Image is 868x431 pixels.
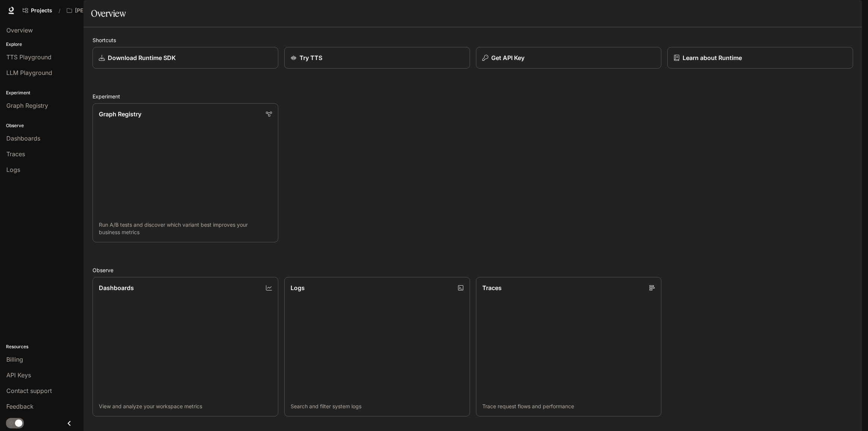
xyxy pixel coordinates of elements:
[75,7,117,14] p: [PERSON_NAME] Avatar
[476,277,662,416] a: TracesTrace request flows and performance
[683,53,742,62] p: Learn about Runtime
[99,283,134,292] p: Dashboards
[31,7,52,14] span: Projects
[476,47,662,69] button: Get API Key
[93,92,853,100] h2: Experiment
[93,36,853,44] h2: Shortcuts
[93,47,278,69] a: Download Runtime SDK
[56,7,63,15] div: /
[99,221,272,236] p: Run A/B tests and discover which variant best improves your business metrics
[482,403,655,410] p: Trace request flows and performance
[291,403,464,410] p: Search and filter system logs
[284,277,470,416] a: LogsSearch and filter system logs
[291,283,305,292] p: Logs
[667,47,853,69] a: Learn about Runtime
[93,277,278,416] a: DashboardsView and analyze your workspace metrics
[491,53,524,62] p: Get API Key
[99,403,272,410] p: View and analyze your workspace metrics
[99,110,141,119] p: Graph Registry
[284,47,470,69] a: Try TTS
[19,3,56,18] a: Go to projects
[93,103,278,242] a: Graph RegistryRun A/B tests and discover which variant best improves your business metrics
[108,53,176,62] p: Download Runtime SDK
[93,266,853,274] h2: Observe
[63,3,128,18] button: Open workspace menu
[91,6,126,21] h1: Overview
[482,283,502,292] p: Traces
[300,53,322,62] p: Try TTS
